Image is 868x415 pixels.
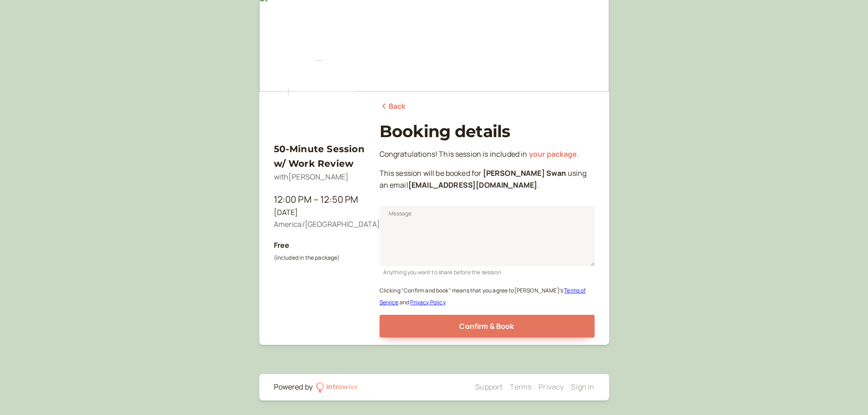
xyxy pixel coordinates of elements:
div: Powered by [274,381,313,393]
a: Privacy Policy [410,298,445,306]
a: your package [529,149,577,159]
span: Confirm & Book [459,321,514,331]
small: (included in the package) [274,254,340,261]
a: Privacy [539,382,564,392]
b: [EMAIL_ADDRESS][DOMAIN_NAME] [408,180,537,190]
div: Anything you want to share before the session [380,266,595,277]
div: 12:00 PM – 12:50 PM [274,192,365,207]
a: Sign in [571,382,594,392]
h1: Booking details [380,122,595,141]
textarea: Message [380,206,595,266]
div: America/[GEOGRAPHIC_DATA] [274,219,365,231]
button: Confirm & Book [380,315,595,338]
span: Message [389,209,412,218]
a: Terms of Service [380,287,586,306]
b: [PERSON_NAME] Swan [483,168,566,178]
a: Support [475,382,503,392]
div: [DATE] [274,207,365,219]
b: Free [274,240,290,250]
a: introwise [316,381,359,393]
a: Terms [510,382,531,392]
h3: 50-Minute Session w/ Work Review [274,142,365,171]
p: Congratulations! This session is included in . [380,149,595,160]
small: Clicking "Confirm and book" means that you agree to [PERSON_NAME] ' s and . [380,287,586,306]
p: This session will be booked for using an email . [380,168,595,191]
span: with [PERSON_NAME] [274,172,349,182]
div: introwise [326,381,358,393]
a: Back [380,101,406,113]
